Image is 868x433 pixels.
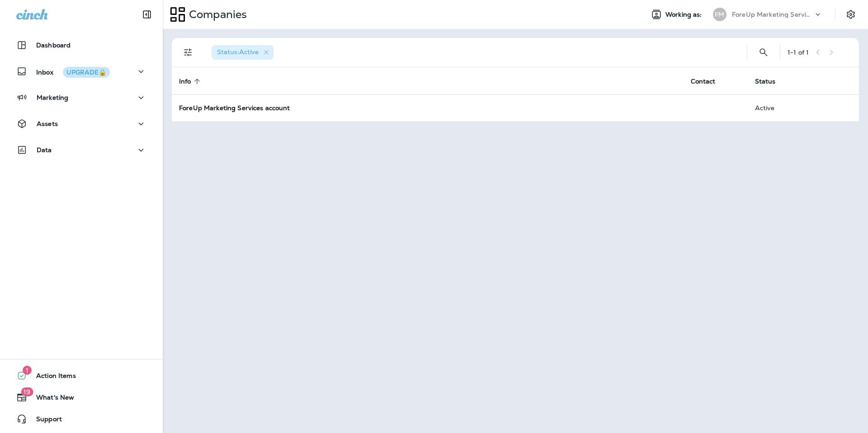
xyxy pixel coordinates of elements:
[755,78,776,85] span: Status
[27,415,62,426] span: Support
[217,48,259,56] span: Status : Active
[713,8,726,21] div: FM
[691,77,727,85] span: Contact
[179,104,290,112] strong: ForeUp Marketing Services account
[36,67,110,76] p: Inbox
[9,115,154,133] button: Assets
[185,8,247,21] p: Companies
[9,410,154,428] button: Support
[788,49,809,56] div: 1 - 1 of 1
[134,5,160,23] button: Collapse Sidebar
[9,141,154,159] button: Data
[732,11,813,18] p: ForeUp Marketing Services account
[755,43,773,61] button: Search Companies
[37,146,52,154] p: Data
[748,94,808,121] td: Active
[691,78,716,85] span: Contact
[63,67,110,78] button: UPGRADE🔒
[37,94,68,101] p: Marketing
[9,62,154,80] button: InboxUPGRADE🔒
[755,77,788,85] span: Status
[665,11,704,19] span: Working as:
[9,388,154,406] button: 19What's New
[9,36,154,54] button: Dashboard
[36,42,71,49] p: Dashboard
[212,45,274,60] div: Status:Active
[66,69,106,75] div: UPGRADE🔒
[21,387,33,396] span: 19
[9,367,154,385] button: 1Action Items
[27,372,76,383] span: Action Items
[9,88,154,107] button: Marketing
[23,366,32,375] span: 1
[843,6,859,23] button: Settings
[179,78,191,85] span: Info
[27,394,74,405] span: What's New
[179,77,203,85] span: Info
[179,43,197,61] button: Filters
[37,120,58,127] p: Assets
